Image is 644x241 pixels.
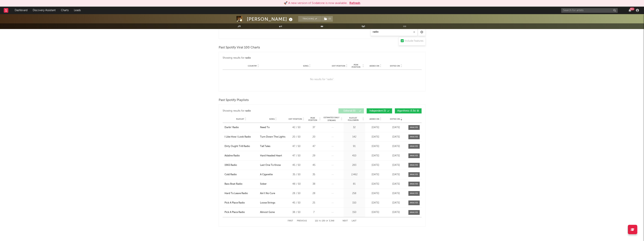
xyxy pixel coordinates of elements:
[326,220,328,222] span: of
[260,192,275,195] div: Ain't No Cure
[366,201,385,205] div: [DATE]
[245,56,251,60] div: radio
[260,154,282,158] div: Hard Headed Heart
[260,182,286,186] a: Sober
[307,163,321,167] div: 45
[387,192,406,195] div: [DATE]
[225,126,239,129] div: Darlin' Radio
[288,135,305,139] div: 20 / 50
[344,201,364,205] div: 150
[307,173,321,177] div: 35
[260,163,281,167] div: Last One To Know
[225,154,240,158] div: Adaline Radio
[260,201,286,205] a: Loose Strings
[630,8,634,10] div: 99 +
[366,163,385,167] div: [DATE]
[387,145,406,148] div: [DATE]
[225,145,250,148] div: Dirty Ought Trill Radio
[219,98,249,103] span: Past Spotify Playlists
[260,135,285,139] div: Turn Down The Lights
[390,65,400,67] span: Exited On
[225,192,248,195] div: Hard To Leave Radio
[307,192,321,195] div: 28
[288,201,305,205] div: 45 / 50
[387,201,406,205] div: [DATE]
[30,7,58,14] a: Discovery Assistant
[397,110,416,112] span: Algorithmic ( 3.3k )
[332,65,345,67] span: Exit Position
[12,7,30,14] a: Dashboard
[344,163,364,167] div: 283
[260,126,286,129] a: Need To
[225,145,258,148] a: Dirty Ought Trill Radio
[260,145,270,148] div: Tall Tales
[387,182,406,186] div: [DATE]
[322,16,333,22] button: (3)
[349,1,360,5] button: Refresh
[288,154,305,158] div: 47 / 50
[236,118,244,120] span: Playlist
[288,182,305,186] div: 48 / 50
[387,173,406,177] div: [DATE]
[225,173,258,177] a: Cold Radio
[387,210,406,214] div: [DATE]
[387,126,406,129] div: [DATE]
[344,135,364,139] div: 142
[288,173,305,177] div: 35 / 50
[387,154,406,158] div: [DATE]
[245,109,251,113] div: radio
[350,64,362,68] span: Peak Position
[225,126,258,129] a: Darlin' Radio
[260,210,286,214] a: Almost Gone
[341,110,358,112] span: Editorial ( 0 )
[289,118,302,120] span: Exit Position
[223,56,322,60] div: Showing results for
[307,201,321,205] div: 25
[225,192,258,195] a: Hard To Leave Radio
[260,145,286,148] a: Tall Tales
[223,70,422,89] div: No results for " radio ".
[225,135,251,139] div: I Like How I Look Radio
[395,108,422,113] button: Algorithmic(3.3k)
[343,220,348,222] button: Next
[307,154,321,158] div: 29
[344,210,364,214] div: 150
[225,154,258,158] a: Adaline Radio
[288,163,305,167] div: 45 / 50
[248,65,257,67] span: Country
[366,192,385,195] div: [DATE]
[225,163,237,167] div: 1965 Radio
[225,135,258,139] a: I Like How I Look Radio
[260,154,286,158] a: Hard Headed Heart
[307,182,321,186] div: 38
[367,108,392,113] button: Independent(3)
[344,154,364,158] div: 410
[319,220,321,222] span: to
[366,154,385,158] div: [DATE]
[390,118,400,120] span: Exited On
[260,173,273,177] div: A Cigarette
[225,182,258,186] a: Bass Boat Radio
[314,219,335,223] div: 121 130 3,348
[260,126,270,129] div: Need To
[369,65,379,67] span: Added On
[344,117,362,121] span: Playlist Followers
[260,135,286,139] a: Turn Down The Lights
[225,201,245,205] div: Pick A Place Radio
[71,7,83,14] a: Leads
[369,118,379,120] span: Added On
[225,182,242,186] div: Bass Boat Radio
[366,135,385,139] div: [DATE]
[307,145,321,148] div: 47
[307,210,321,214] div: 7
[288,220,293,222] button: First
[344,145,364,148] div: 91
[369,110,386,112] span: Independent ( 3 )
[344,173,364,177] div: 2,462
[260,192,286,195] a: Ain't No Cure
[338,108,364,113] button: Editorial(0)
[223,108,322,113] div: Showing results for
[405,39,423,43] div: Include Features
[225,210,245,214] div: Pick A Place Radio
[366,126,385,129] div: [DATE]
